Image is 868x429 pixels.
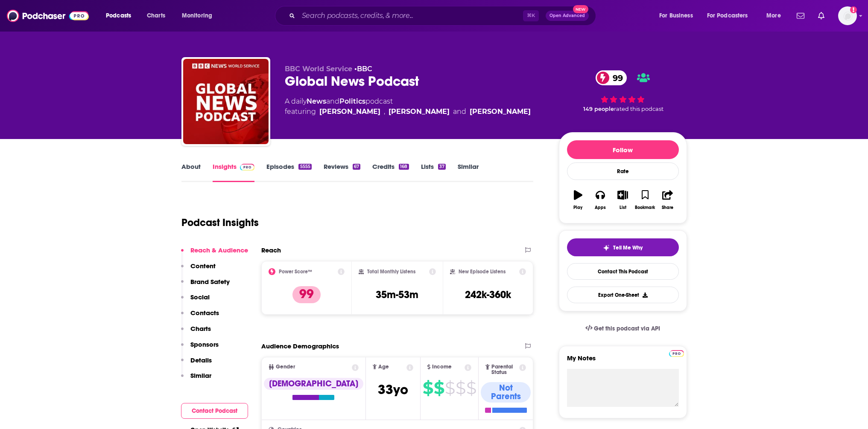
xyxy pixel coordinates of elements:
span: and [453,107,466,117]
h2: Reach [261,246,281,254]
span: Parental Status [491,364,518,375]
a: InsightsPodchaser Pro [213,162,255,182]
a: Pro website [669,349,684,357]
h3: 35m-53m [376,288,418,301]
p: Details [190,356,212,364]
a: Politics [339,97,365,105]
a: Show notifications dropdown [815,9,828,23]
span: ⌘ K [523,10,539,21]
span: 149 people [583,106,614,112]
div: Share [662,205,673,210]
a: Charts [141,9,170,23]
h1: Podcast Insights [181,216,259,229]
button: open menu [176,9,223,23]
span: Podcasts [106,10,131,22]
div: Bookmark [635,205,655,210]
div: Apps [595,205,606,210]
span: Get this podcast via API [594,325,660,332]
h2: New Episode Listens [459,269,506,275]
button: Similar [181,371,211,387]
a: Get this podcast via API [579,318,667,339]
button: open menu [701,9,760,23]
p: 99 [292,286,321,303]
h2: Audience Demographics [261,342,339,350]
img: tell me why sparkle [603,244,610,251]
a: About [181,162,201,182]
button: Brand Safety [181,278,230,293]
span: New [573,5,588,13]
a: 99 [596,70,627,85]
div: Not Parents [481,382,531,403]
p: Similar [190,371,211,380]
span: $ [434,381,444,395]
a: News [307,97,326,105]
div: 5555 [298,164,311,170]
p: Charts [190,325,211,333]
h2: Power Score™ [279,269,312,275]
p: Reach & Audience [190,246,248,254]
button: Contacts [181,309,219,325]
button: tell me why sparkleTell Me Why [567,238,679,256]
p: Brand Safety [190,278,230,286]
span: Gender [276,364,295,370]
span: $ [466,381,476,395]
div: [PERSON_NAME] [470,107,531,117]
div: Play [573,205,582,210]
span: $ [423,381,433,395]
span: More [766,10,781,22]
a: BBC [357,65,372,73]
img: Podchaser - Follow, Share and Rate Podcasts [7,8,89,24]
a: Show notifications dropdown [793,9,808,23]
span: Logged in as MScull [838,6,857,25]
button: Open AdvancedNew [546,11,589,21]
button: Sponsors [181,340,219,356]
a: Lists37 [421,162,446,182]
div: 37 [438,164,446,170]
div: Rate [567,162,679,180]
div: List [620,205,626,210]
label: My Notes [567,354,679,369]
span: Monitoring [182,10,212,22]
input: Search podcasts, credits, & more... [298,9,523,23]
div: [DEMOGRAPHIC_DATA] [264,378,363,390]
a: Reviews67 [324,162,360,182]
button: Export One-Sheet [567,287,679,303]
span: and [326,97,339,105]
div: [PERSON_NAME] [319,107,380,117]
button: Reach & Audience [181,246,248,262]
span: • [354,65,372,73]
button: List [611,185,634,215]
button: open menu [653,9,704,23]
img: Global News Podcast [183,59,269,144]
div: 67 [353,164,360,170]
a: Contact This Podcast [567,263,679,280]
button: Follow [567,140,679,159]
button: Contact Podcast [181,403,248,419]
span: Charts [147,10,165,22]
button: Show profile menu [838,6,857,25]
p: Sponsors [190,340,219,348]
span: Open Advanced [549,14,585,18]
span: 99 [604,70,627,85]
button: Share [656,185,678,215]
span: BBC World Service [285,65,352,73]
div: Search podcasts, credits, & more... [283,6,604,26]
img: Podchaser Pro [669,350,684,357]
p: Social [190,293,210,301]
h2: Total Monthly Listens [367,269,415,275]
span: $ [456,381,465,395]
span: rated this podcast [614,106,663,112]
div: 99 149 peoplerated this podcast [559,65,687,118]
div: 168 [399,164,409,170]
svg: Email not verified [850,6,857,13]
a: Credits168 [372,162,409,182]
span: featuring [285,107,531,117]
h3: 242k-360k [465,288,511,301]
button: open menu [100,9,142,23]
button: Details [181,356,212,372]
div: [PERSON_NAME] [389,107,450,117]
button: Content [181,262,216,278]
span: $ [445,381,455,395]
